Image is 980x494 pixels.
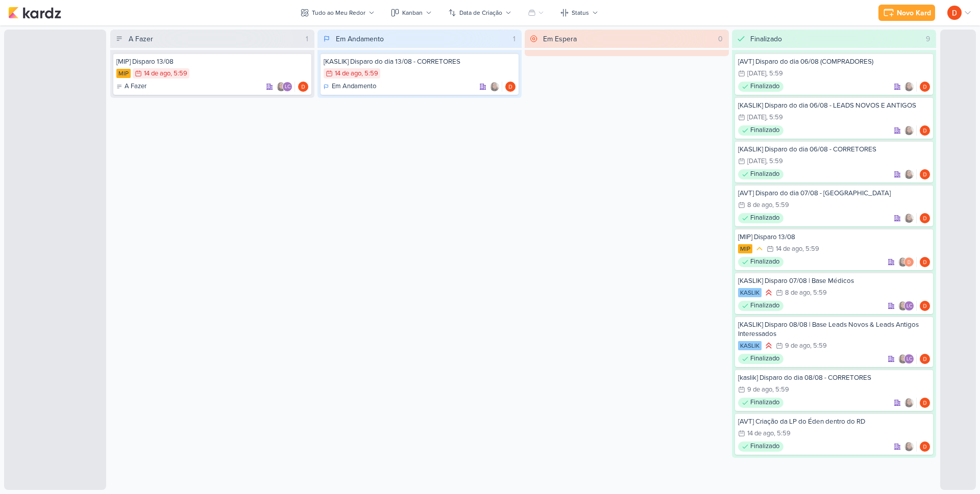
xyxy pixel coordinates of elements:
[766,70,783,77] div: , 5:59
[920,257,930,267] img: Diego Lima | TAGAWA
[336,34,384,44] div: Em Andamento
[810,343,827,349] div: , 5:59
[904,82,917,92] div: Colaboradores: Sharlene Khoury
[920,169,930,179] div: Responsável: Diego Lima | TAGAWA
[335,70,361,77] div: 14 de ago
[747,386,772,393] div: 9 de ago
[738,82,783,92] div: Finalizado
[764,288,774,298] div: Prioridade Alta
[754,244,765,254] div: Prioridade Média
[750,82,779,92] p: Finalizado
[920,82,930,92] img: Diego Lima | TAGAWA
[772,386,789,393] div: , 5:59
[738,244,752,253] div: MIP
[489,82,500,92] img: Sharlene Khoury
[898,354,917,364] div: Colaboradores: Sharlene Khoury, Laís Costa
[714,34,727,44] div: 0
[298,82,308,92] div: Responsável: Diego Lima | TAGAWA
[738,373,930,382] div: [kaslik] Disparo do dia 08/08 - CORRETORES
[904,82,914,92] img: Sharlene Khoury
[276,82,295,92] div: Colaboradores: Sharlene Khoury, Laís Costa
[906,304,912,309] p: LC
[904,257,914,267] img: Diego Lima | TAGAWA
[897,8,931,18] div: Novo Kard
[766,114,783,121] div: , 5:59
[298,82,308,92] img: Diego Lima | TAGAWA
[738,354,783,364] div: Finalizado
[920,354,930,364] div: Responsável: Diego Lima | TAGAWA
[920,257,930,267] div: Responsável: Diego Lima | TAGAWA
[8,7,61,19] img: kardz.app
[738,320,930,339] div: [KASLIK] Disparo 08/08 | Base Leads Novos & Leads Antigos Interessados
[766,158,783,165] div: , 5:59
[738,441,783,452] div: Finalizado
[747,114,766,121] div: [DATE]
[543,34,577,44] div: Em Espera
[947,6,962,20] img: Diego Lima | TAGAWA
[282,82,292,92] div: Laís Costa
[738,276,930,285] div: [KASLIK] Disparo 07/08 | Base Médicos
[920,169,930,179] img: Diego Lima | TAGAWA
[920,301,930,311] img: Diego Lima | TAGAWA
[904,441,917,452] div: Colaboradores: Sharlene Khoury
[129,34,153,44] div: A Fazer
[904,169,914,179] img: Sharlene Khoury
[302,34,312,44] div: 1
[904,398,914,408] img: Sharlene Khoury
[920,125,930,136] div: Responsável: Diego Lima | TAGAWA
[738,145,930,154] div: [KASLIK] Disparo do dia 06/08 - CORRETORES
[738,169,783,179] div: Finalizado
[505,82,516,92] img: Diego Lima | TAGAWA
[922,34,934,44] div: 9
[489,82,502,92] div: Colaboradores: Sharlene Khoury
[785,290,810,296] div: 8 de ago
[747,202,772,209] div: 8 de ago
[750,257,779,267] p: Finalizado
[904,213,917,223] div: Colaboradores: Sharlene Khoury
[906,357,912,362] p: LC
[898,257,908,267] img: Sharlene Khoury
[116,57,308,66] div: [MIP] Disparo 13/08
[324,82,376,92] div: Em Andamento
[904,441,914,452] img: Sharlene Khoury
[738,232,930,242] div: [MIP] Disparo 13/08
[920,125,930,136] img: Diego Lima | TAGAWA
[920,441,930,452] div: Responsável: Diego Lima | TAGAWA
[774,430,791,437] div: , 5:59
[750,125,779,136] p: Finalizado
[776,246,802,252] div: 14 de ago
[747,430,774,437] div: 14 de ago
[750,441,779,452] p: Finalizado
[764,341,774,351] div: Prioridade Alta
[285,85,290,90] p: LC
[509,34,520,44] div: 1
[144,70,170,77] div: 14 de ago
[738,341,762,350] div: KASLIK
[904,213,914,223] img: Sharlene Khoury
[505,82,516,92] div: Responsável: Diego Lima | TAGAWA
[750,34,782,44] div: Finalizado
[747,158,766,165] div: [DATE]
[750,213,779,223] p: Finalizado
[920,301,930,311] div: Responsável: Diego Lima | TAGAWA
[738,257,783,267] div: Finalizado
[904,301,914,311] div: Laís Costa
[750,301,779,311] p: Finalizado
[361,70,378,77] div: , 5:59
[747,70,766,77] div: [DATE]
[898,301,908,311] img: Sharlene Khoury
[116,82,146,92] div: A Fazer
[750,354,779,364] p: Finalizado
[904,354,914,364] div: Laís Costa
[785,343,810,349] div: 9 de ago
[802,246,819,252] div: , 5:59
[170,70,187,77] div: , 5:59
[738,101,930,110] div: [KASLIK] Disparo do dia 06/08 - LEADS NOVOS E ANTIGOS
[276,82,286,92] img: Sharlene Khoury
[898,257,917,267] div: Colaboradores: Sharlene Khoury, Diego Lima | TAGAWA
[738,57,930,66] div: [AVT] Disparo do dia 06/08 (COMPRADORES)
[125,82,146,92] p: A Fazer
[898,301,917,311] div: Colaboradores: Sharlene Khoury, Laís Costa
[116,69,131,78] div: MIP
[324,57,516,66] div: [KASLIK] Disparo do dia 13/08 - CORRETORES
